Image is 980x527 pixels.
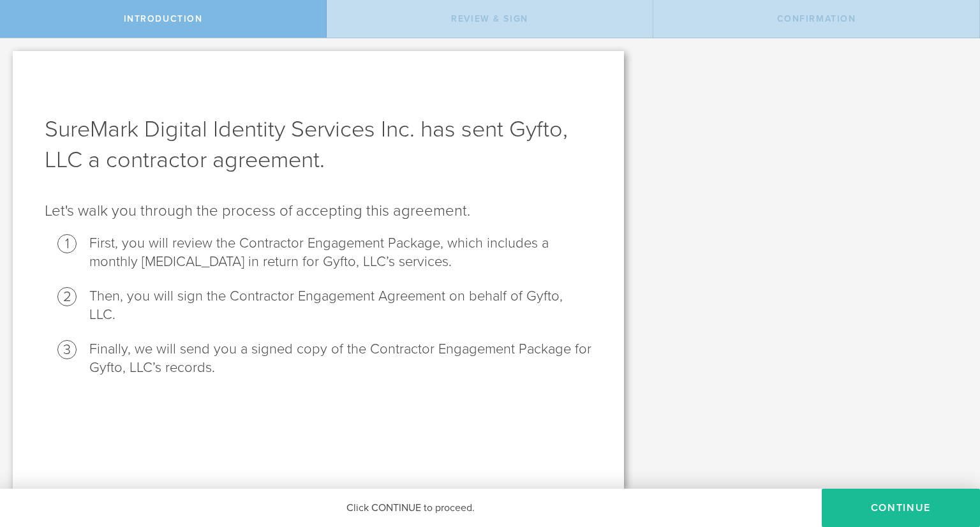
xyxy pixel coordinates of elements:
[89,287,592,324] li: Then, you will sign the Contractor Engagement Agreement on behalf of Gyfto, LLC.
[777,13,856,24] span: Confirmation
[822,489,980,527] button: Continue
[124,13,203,24] span: Introduction
[89,340,592,377] li: Finally, we will send you a signed copy of the Contractor Engagement Package for Gyfto, LLC’s rec...
[45,201,592,221] p: Let's walk you through the process of accepting this agreement.
[451,13,528,24] span: Review & sign
[89,234,592,271] li: First, you will review the Contractor Engagement Package, which includes a monthly [MEDICAL_DATA]...
[45,114,592,175] h1: SureMark Digital Identity Services Inc. has sent Gyfto, LLC a contractor agreement.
